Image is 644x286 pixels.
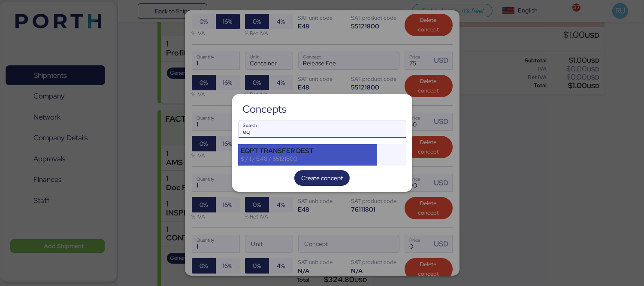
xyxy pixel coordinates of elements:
div: Concepts [242,105,287,113]
div: $ / 1 / E48 / 55121800 [241,155,375,163]
div: EQPT TRANSFER DEST [241,147,375,155]
input: Search [239,120,406,138]
span: Create concept [301,173,343,183]
button: Create concept [294,170,350,186]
